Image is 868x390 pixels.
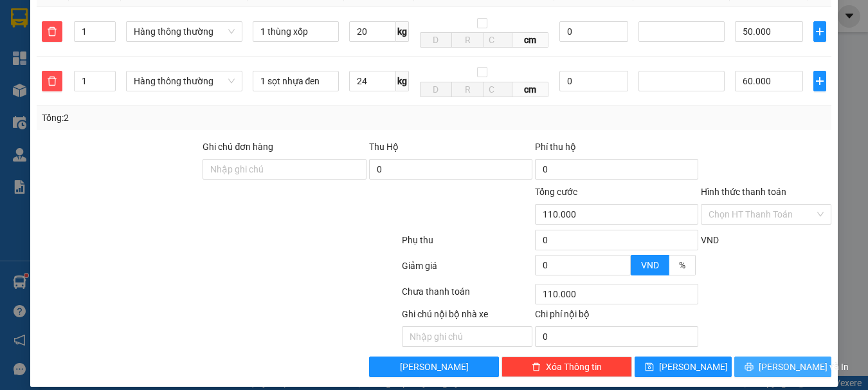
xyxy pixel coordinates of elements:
[42,21,62,42] button: delete
[401,259,534,281] div: Giảm giá
[559,21,628,42] input: 0
[484,82,513,97] input: C
[42,26,62,37] span: delete
[451,82,484,97] input: R
[253,21,339,42] input: VD: Bàn, Ghế
[42,111,336,125] div: Tổng: 2
[396,21,409,42] span: kg
[813,71,826,91] button: plus
[734,357,831,377] button: printer[PERSON_NAME] và In
[532,362,541,373] span: delete
[814,26,825,37] span: plus
[502,357,632,377] button: deleteXóa Thông tin
[701,187,786,197] label: Hình thức thanh toán
[420,32,453,48] input: D
[401,233,534,255] div: Phụ thu
[42,71,62,91] button: delete
[203,142,273,152] label: Ghi chú đơn hàng
[369,357,500,377] button: [PERSON_NAME]
[535,187,577,197] span: Tổng cước
[659,360,728,374] span: [PERSON_NAME]
[134,71,234,91] span: Hàng thông thường
[402,307,532,326] div: Ghi chú nội bộ nhà xe
[645,362,654,373] span: save
[759,360,849,374] span: [PERSON_NAME] và In
[559,71,628,91] input: 0
[745,362,754,373] span: printer
[484,32,513,48] input: C
[369,142,399,152] span: Thu Hộ
[701,235,719,245] span: VND
[400,360,469,374] span: [PERSON_NAME]
[203,159,366,180] input: Ghi chú đơn hàng
[814,76,825,86] span: plus
[134,22,234,41] span: Hàng thông thường
[512,82,548,97] span: cm
[535,307,698,326] div: Chi phí nội bộ
[396,71,409,91] span: kg
[679,260,685,270] span: %
[512,32,548,48] span: cm
[641,260,659,270] span: VND
[402,326,532,347] input: Nhập ghi chú
[420,82,453,97] input: D
[635,357,732,377] button: save[PERSON_NAME]
[546,360,602,374] span: Xóa Thông tin
[535,140,698,159] div: Phí thu hộ
[813,21,826,42] button: plus
[401,284,534,307] div: Chưa thanh toán
[42,76,62,86] span: delete
[451,32,484,48] input: R
[253,71,339,91] input: VD: Bàn, Ghế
